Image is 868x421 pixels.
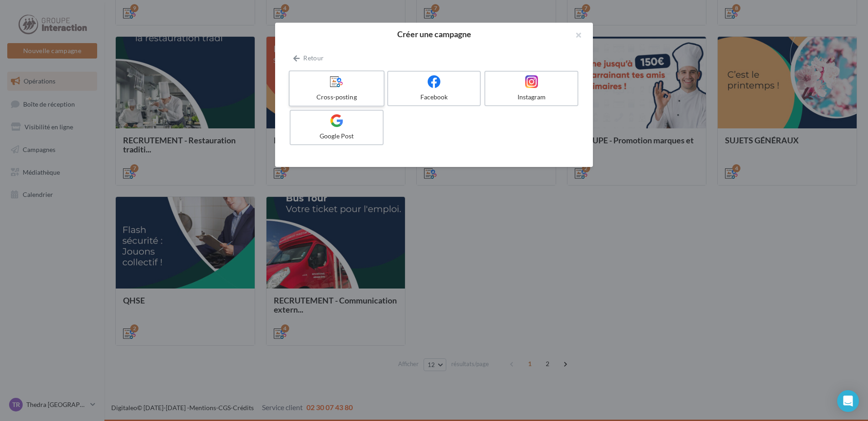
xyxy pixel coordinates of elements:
[489,93,574,102] div: Instagram
[293,93,380,102] div: Cross-posting
[294,132,379,141] div: Google Post
[392,93,477,102] div: Facebook
[290,53,327,64] button: Retour
[290,30,578,38] h2: Créer une campagne
[837,390,859,412] div: Open Intercom Messenger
